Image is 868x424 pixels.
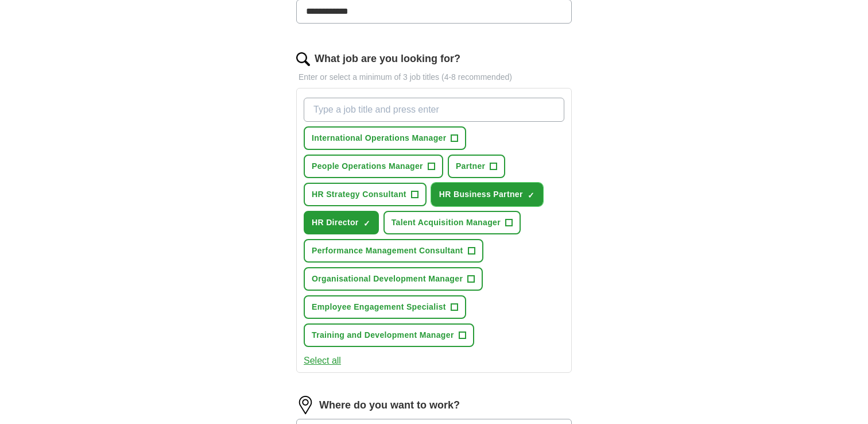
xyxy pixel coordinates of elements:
button: People Operations Manager [304,155,443,178]
p: Enter or select a minimum of 3 job titles (4-8 recommended) [296,71,572,83]
span: HR Director [312,217,359,229]
span: Partner [456,160,485,172]
img: search.png [296,52,310,66]
button: International Operations Manager [304,126,466,150]
button: Organisational Development Manager [304,267,483,291]
span: Talent Acquisition Manager [392,217,501,229]
label: Where do you want to work? [319,398,460,413]
button: Employee Engagement Specialist [304,295,466,319]
span: Organisational Development Manager [312,273,463,285]
button: HR Business Partner✓ [431,183,543,206]
button: Select all [304,354,341,368]
button: HR Strategy Consultant [304,183,427,206]
button: Talent Acquisition Manager [383,211,521,234]
span: Employee Engagement Specialist [312,301,446,313]
label: What job are you looking for? [315,51,460,67]
button: Training and Development Manager [304,323,474,347]
span: ✓ [528,191,534,200]
button: HR Director✓ [304,211,379,234]
span: Performance Management Consultant [312,245,463,257]
button: Performance Management Consultant [304,239,483,263]
span: Training and Development Manager [312,329,454,341]
span: HR Strategy Consultant [312,188,406,201]
img: location.png [296,396,315,414]
span: International Operations Manager [312,132,446,144]
span: ✓ [363,219,370,228]
span: People Operations Manager [312,160,423,172]
span: HR Business Partner [439,188,523,201]
input: Type a job title and press enter [304,98,564,122]
button: Partner [448,155,505,178]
